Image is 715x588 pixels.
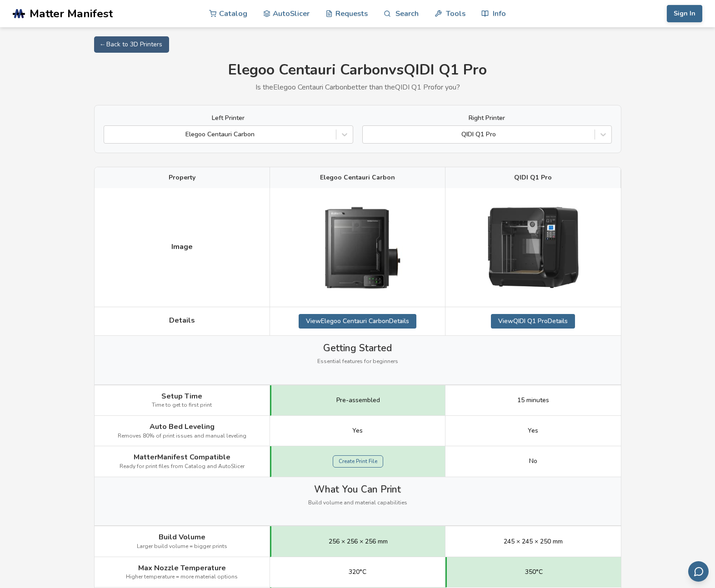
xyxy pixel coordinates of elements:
span: Higher temperature = more material options [126,574,238,580]
span: 350°C [525,568,543,576]
span: Image [171,243,193,251]
span: Elegoo Centauri Carbon [320,174,395,181]
span: Setup Time [161,392,202,400]
span: What You Can Print [314,484,401,495]
input: Elegoo Centauri Carbon [109,131,110,138]
span: QIDI Q1 Pro [514,174,552,181]
span: 15 minutes [517,397,549,404]
button: Send feedback via email [688,561,709,582]
h1: Elegoo Centauri Carbon vs QIDI Q1 Pro [94,62,621,79]
span: Essential features for beginners [317,359,398,365]
span: Pre-assembled [336,397,380,404]
button: Sign In [667,5,702,22]
span: Max Nozzle Temperature [138,564,226,572]
span: Larger build volume = bigger prints [137,543,227,550]
a: ← Back to 3D Printers [94,36,169,53]
span: Yes [352,427,363,434]
span: Removes 80% of print issues and manual leveling [118,433,246,439]
span: Build Volume [159,533,205,541]
span: Ready for print files from Catalog and AutoSlicer [120,463,245,470]
span: No [529,458,537,465]
input: QIDI Q1 Pro [367,131,369,138]
span: Build volume and material capabilities [308,500,407,506]
span: Auto Bed Leveling [150,423,215,431]
span: 256 × 256 × 256 mm [329,538,388,545]
img: QIDI Q1 Pro [488,207,579,288]
label: Left Printer [104,115,353,122]
label: Right Printer [362,115,612,122]
span: Time to get to first print [152,402,212,409]
span: 245 × 245 × 250 mm [504,538,563,545]
span: Getting Started [323,343,392,354]
img: Elegoo Centauri Carbon [312,195,403,299]
p: Is the Elegoo Centauri Carbon better than the QIDI Q1 Pro for you? [94,83,621,91]
span: Matter Manifest [30,7,113,20]
a: Create Print File [333,455,383,468]
span: Details [169,316,195,324]
span: MatterManifest Compatible [134,453,230,461]
a: ViewElegoo Centauri CarbonDetails [299,314,416,329]
span: 320°C [349,568,366,576]
span: Yes [528,427,538,434]
span: Property [169,174,195,181]
a: ViewQIDI Q1 ProDetails [491,314,575,329]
